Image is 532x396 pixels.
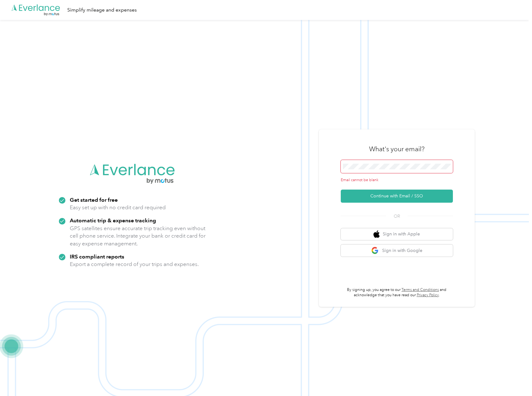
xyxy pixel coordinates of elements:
div: Email cannot be blank [341,177,453,183]
strong: IRS compliant reports [70,253,124,260]
a: Privacy Policy [417,293,439,297]
p: Easy set up with no credit card required [70,204,166,211]
button: Continue with Email / SSO [341,190,453,203]
button: google logoSign in with Google [341,244,453,257]
span: OR [386,213,408,220]
button: apple logoSign in with Apple [341,228,453,240]
h3: What's your email? [369,145,425,153]
strong: Get started for free [70,196,118,203]
img: apple logo [373,230,380,238]
p: By signing up, you agree to our and acknowledge that you have read our . [341,287,453,298]
p: Export a complete record of your trips and expenses. [70,260,199,268]
a: Terms and Conditions [401,287,439,292]
strong: Automatic trip & expense tracking [70,217,156,224]
div: Simplify mileage and expenses [67,6,137,14]
p: GPS satellites ensure accurate trip tracking even without cell phone service. Integrate your bank... [70,225,206,248]
img: google logo [371,247,379,254]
